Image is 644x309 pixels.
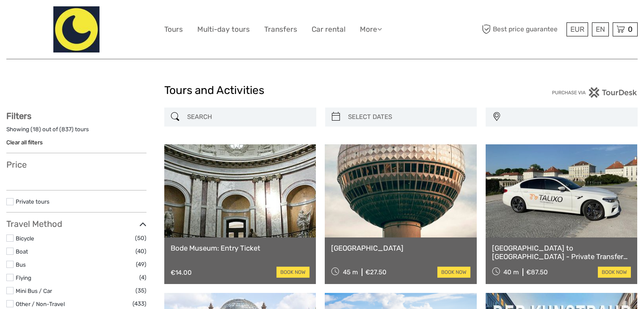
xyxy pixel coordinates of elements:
span: (4) [139,273,146,282]
label: 18 [33,125,39,133]
h1: Tours and Activities [164,84,480,97]
a: Multi-day tours [197,23,250,36]
div: Showing ( ) out of ( ) tours [6,125,146,138]
a: book now [437,267,470,278]
a: Private tours [16,198,50,205]
span: (49) [136,259,146,269]
a: Flying [16,274,31,281]
img: 2066-4d643cc3-4445-40ac-aa53-4987b8ec535d_logo_big.jpg [53,6,100,52]
span: Best price guarantee [480,22,564,36]
span: 40 m [503,268,519,276]
h3: Price [6,160,146,170]
div: €14.00 [171,269,192,276]
h3: Travel Method [6,219,146,229]
a: [GEOGRAPHIC_DATA] [331,244,470,252]
a: book now [276,267,310,278]
a: Clear all filters [6,139,43,146]
span: (40) [135,246,146,256]
a: Tours [164,23,183,36]
a: Other / Non-Travel [16,301,65,307]
span: (50) [135,233,146,243]
a: Mini Bus / Car [16,287,52,294]
a: Bicycle [16,235,34,242]
a: book now [598,267,631,278]
a: Bode Museum: Entry Ticket [171,244,310,252]
div: EN [592,22,609,36]
a: More [360,23,382,36]
input: SEARCH [184,110,312,124]
span: (35) [135,286,146,295]
a: [GEOGRAPHIC_DATA] to [GEOGRAPHIC_DATA] - Private Transfer (BER) [492,244,631,261]
a: Boat [16,248,28,255]
strong: Filters [6,111,31,121]
a: Bus [16,261,26,268]
a: Transfers [264,23,297,36]
div: €27.50 [365,268,387,276]
span: 45 m [343,268,358,276]
span: 0 [627,25,634,33]
div: €87.50 [526,268,548,276]
input: SELECT DATES [345,110,473,124]
span: EUR [570,25,584,33]
img: PurchaseViaTourDesk.png [552,87,638,98]
a: Car rental [312,23,345,36]
label: 837 [61,125,72,133]
span: (433) [133,299,146,309]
